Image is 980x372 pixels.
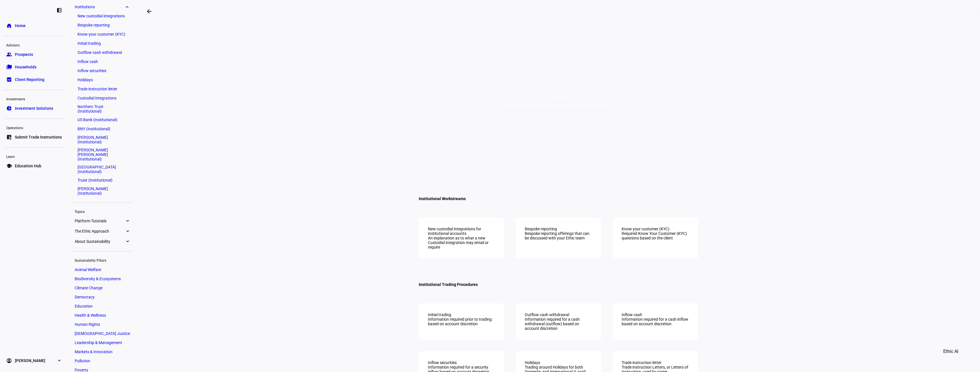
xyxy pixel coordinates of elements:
eth-mat-symbol: group [6,52,12,57]
span: Education Hub [15,163,41,169]
a: Climate Change [72,284,133,292]
div: Topics [72,207,133,215]
eth-mat-symbol: expand_more [125,218,130,224]
eth-mat-symbol: school [6,163,12,169]
div: Sustainability Pillars [72,256,133,264]
eth-mat-symbol: expand_more [56,358,62,363]
div: Operations [3,123,65,131]
a: Markets & Innovation [72,348,133,356]
eth-mat-symbol: expand_more [125,239,130,244]
span: Markets & Innovation [75,349,113,354]
div: Know your customer (KYC) [622,227,689,231]
eth-mat-symbol: home [6,23,12,29]
span: [DEMOGRAPHIC_DATA] Justice [75,331,130,336]
span: Biodiversity & Ecosystems [75,277,121,281]
a: Pollution [72,357,133,365]
a: Leadership & Management [72,339,133,347]
a: [PERSON_NAME] (Institutional) [75,134,130,145]
div: New custodial integrations for institutional accounts [428,227,495,236]
div: Inflow securities [428,360,495,365]
a: Initial trading [75,39,130,47]
a: Democracy [72,293,133,301]
div: Holidays [525,360,592,365]
span: The Ethic Approach [75,229,125,233]
a: BNY (Institutional) [75,125,130,133]
span: Ethic AI [943,345,958,358]
a: Biodiversity & Ecosystems [72,275,133,283]
a: [DEMOGRAPHIC_DATA] Justice [72,330,133,338]
a: homeHome [3,20,65,31]
div: Institutions [504,94,612,99]
h4: Institutional Workstreams [419,196,466,201]
div: Advisors [3,41,65,49]
a: Bespoke reporting [75,21,130,29]
eth-mat-symbol: pie_chart [6,105,12,111]
a: Education [72,302,133,310]
a: Animal Welfare [72,266,133,274]
a: US Bank (Institutional) [75,116,130,124]
a: bid_landscapeClient Reporting [3,74,65,85]
a: Health & Wellness [72,311,133,319]
eth-mat-symbol: account_circle [6,358,12,363]
a: Truist (Institutional) [75,176,130,184]
eth-mat-symbol: expand_more [125,4,130,10]
span: Prospects [15,52,33,57]
span: Investment Solutions [15,105,53,111]
span: Institutions [75,5,125,9]
a: Outflow cash withdrawal [75,48,130,56]
a: [PERSON_NAME] (Institutional) [75,185,130,197]
mat-icon: arrow_backwards [146,8,153,15]
span: Pollution [75,359,90,363]
div: Learn [3,152,65,160]
span: Leadership & Management [75,340,122,345]
div: Documentation and procedures for Ethic's Institutional clients [504,103,612,108]
div: Trade instruction letter [622,360,689,365]
a: Trade instruction letter [75,85,130,93]
span: About Sustainability [75,239,125,244]
span: Submit Trade Instructions [15,134,62,140]
div: Information required for a cash inflow based on account discretion [622,317,689,326]
eth-mat-symbol: expand_more [125,228,130,234]
a: Institutionsexpand_more [72,3,133,11]
span: Democracy [75,295,95,299]
div: Bespoke reporting offerings that can be discussed with your Ethic team [525,231,592,240]
span: Home [15,23,26,29]
span: Animal Welfare [75,267,101,272]
div: Outflow cash withdrawal [525,312,592,317]
span: Households [15,64,36,70]
span: Health & Wellness [75,313,106,318]
a: New custodial integrations [75,12,130,20]
a: [GEOGRAPHIC_DATA] (Institutional) [75,164,130,175]
a: Know your customer (KYC) [75,30,130,38]
eth-mat-symbol: folder_copy [6,64,12,70]
div: Inflow cash [622,312,689,317]
span: Education [75,304,93,308]
a: Inflow securities [75,67,130,75]
a: Custodial integrations [75,94,130,102]
div: Investments [3,95,65,103]
div: Initial trading [428,312,495,317]
a: [PERSON_NAME] [PERSON_NAME] (Institutional) [75,147,130,162]
div: An explanation as to what a new Custodial integration may entail or require [428,236,495,249]
a: folder_copyHouseholds [3,61,65,73]
span: Client Reporting [15,77,44,82]
button: Ethic AI [935,345,966,358]
div: Bespoke reporting [525,227,592,231]
div: Information required prior to trading based on account discretion [428,317,495,326]
a: Human Rights [72,320,133,328]
eth-mat-symbol: left_panel_close [56,7,62,13]
eth-mat-symbol: list_alt_add [6,134,12,140]
a: Inflow cash [75,58,130,66]
a: Holidays [75,76,130,84]
a: Northern Trust (Institutional) [75,103,130,115]
a: groupProspects [3,49,65,60]
span: Platform Tutorials [75,219,125,223]
span: [PERSON_NAME] [15,358,45,363]
eth-mat-symbol: bid_landscape [6,77,12,82]
span: Climate Change [75,286,103,290]
h4: Institutional Trading Procedures [419,282,478,287]
a: pie_chartInvestment Solutions [3,103,65,114]
span: Human Rights [75,322,100,327]
div: Information required for a cash withdrawal (outflow) based on account discretion [525,317,592,331]
div: Required Know Your Customer (KYC) questions based on the client [622,231,689,240]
